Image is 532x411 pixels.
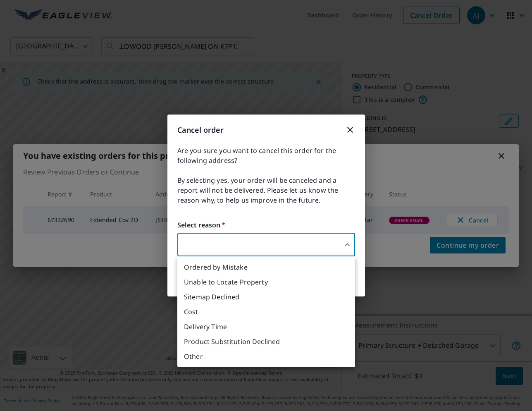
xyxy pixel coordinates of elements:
li: Cost [177,304,355,319]
li: Other [177,349,355,364]
li: Sitemap Declined [177,289,355,304]
li: Unable to Locate Property [177,275,355,289]
li: Ordered by Mistake [177,260,355,275]
li: Delivery Time [177,319,355,334]
li: Product Substitution Declined [177,334,355,349]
